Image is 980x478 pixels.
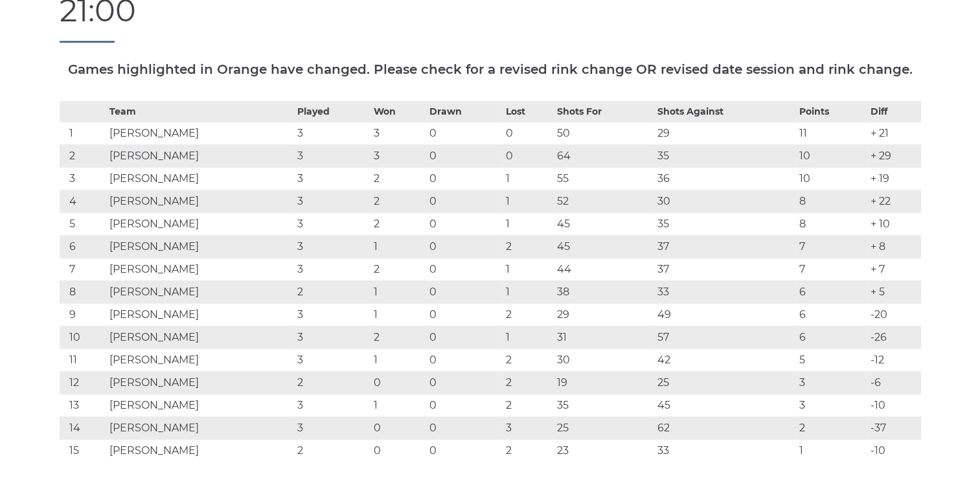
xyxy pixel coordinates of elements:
td: [PERSON_NAME] [106,394,294,416]
td: 0 [426,190,503,212]
td: 3 [796,371,867,394]
td: + 21 [867,122,920,144]
td: 1 [370,235,426,258]
td: -20 [867,303,920,326]
td: 62 [654,416,797,439]
td: 0 [426,439,503,462]
td: 0 [370,416,426,439]
td: 30 [554,348,654,371]
td: 45 [554,235,654,258]
td: 1 [503,280,553,303]
td: + 22 [867,190,920,212]
td: 2 [503,439,553,462]
td: 13 [60,394,107,416]
td: 2 [503,394,553,416]
td: 7 [796,258,867,280]
th: Team [106,101,294,122]
td: 1 [370,303,426,326]
td: 2 [370,326,426,348]
td: 3 [294,144,370,167]
td: 8 [60,280,107,303]
td: 2 [370,167,426,190]
td: 2 [503,303,553,326]
td: 0 [426,235,503,258]
td: -10 [867,394,920,416]
td: 29 [554,303,654,326]
td: 3 [294,167,370,190]
td: 44 [554,258,654,280]
td: 2 [370,212,426,235]
td: 8 [796,190,867,212]
td: 0 [426,326,503,348]
td: [PERSON_NAME] [106,371,294,394]
td: 36 [654,167,797,190]
td: 3 [294,303,370,326]
td: 7 [60,258,107,280]
td: 3 [294,416,370,439]
td: 2 [294,371,370,394]
td: [PERSON_NAME] [106,235,294,258]
td: 0 [503,144,553,167]
td: 10 [60,326,107,348]
td: [PERSON_NAME] [106,212,294,235]
td: 2 [294,280,370,303]
td: 3 [294,212,370,235]
td: 19 [554,371,654,394]
td: 3 [294,326,370,348]
td: 0 [426,371,503,394]
td: 10 [796,144,867,167]
td: 2 [60,144,107,167]
td: 1 [503,167,553,190]
td: 33 [654,280,797,303]
td: 3 [60,167,107,190]
td: 35 [654,212,797,235]
td: 1 [796,439,867,462]
td: -37 [867,416,920,439]
td: 0 [426,167,503,190]
td: 5 [796,348,867,371]
td: 29 [654,122,797,144]
td: [PERSON_NAME] [106,416,294,439]
th: Points [796,101,867,122]
td: 9 [60,303,107,326]
td: 3 [294,190,370,212]
td: [PERSON_NAME] [106,122,294,144]
td: 0 [426,144,503,167]
td: 8 [796,212,867,235]
td: 55 [554,167,654,190]
td: 6 [60,235,107,258]
td: 0 [426,394,503,416]
td: 31 [554,326,654,348]
td: 2 [503,235,553,258]
td: 0 [370,371,426,394]
td: 2 [503,371,553,394]
td: 0 [426,258,503,280]
td: 35 [554,394,654,416]
td: + 7 [867,258,920,280]
td: 0 [426,122,503,144]
td: 2 [503,348,553,371]
td: 10 [796,167,867,190]
td: 23 [554,439,654,462]
td: 3 [294,235,370,258]
th: Won [370,101,426,122]
td: 1 [60,122,107,144]
td: [PERSON_NAME] [106,258,294,280]
td: 3 [370,144,426,167]
td: [PERSON_NAME] [106,303,294,326]
td: 1 [503,258,553,280]
td: -26 [867,326,920,348]
td: [PERSON_NAME] [106,326,294,348]
td: 1 [503,326,553,348]
td: 2 [370,258,426,280]
td: 50 [554,122,654,144]
td: 25 [554,416,654,439]
td: 3 [294,394,370,416]
td: 6 [796,280,867,303]
td: + 19 [867,167,920,190]
td: 57 [654,326,797,348]
td: 35 [654,144,797,167]
td: 1 [370,280,426,303]
td: -12 [867,348,920,371]
td: 15 [60,439,107,462]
